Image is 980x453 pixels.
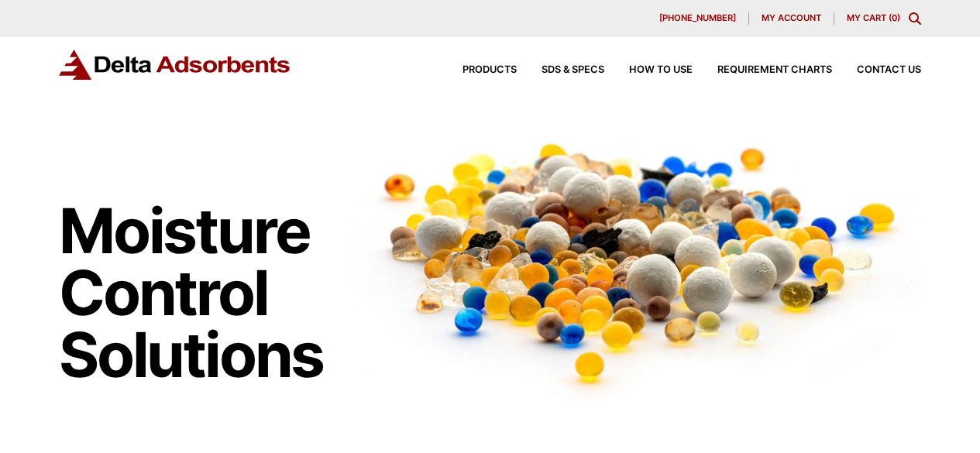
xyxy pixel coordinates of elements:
[693,65,832,75] a: Requirement Charts
[59,200,335,386] h1: Moisture Control Solutions
[832,65,921,75] a: Contact Us
[659,14,736,22] span: [PHONE_NUMBER]
[517,65,604,75] a: SDS & SPECS
[542,65,604,75] span: SDS & SPECS
[59,50,291,80] img: Delta Adsorbents
[909,12,921,25] div: Toggle Modal Content
[350,117,921,406] img: Image
[749,12,834,25] a: My account
[462,65,517,75] span: Products
[647,12,749,25] a: [PHONE_NUMBER]
[629,65,693,75] span: How to Use
[604,65,693,75] a: How to Use
[438,65,517,75] a: Products
[717,65,832,75] span: Requirement Charts
[892,12,897,23] span: 0
[857,65,921,75] span: Contact Us
[762,14,821,22] span: My account
[847,12,900,23] a: My Cart (0)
